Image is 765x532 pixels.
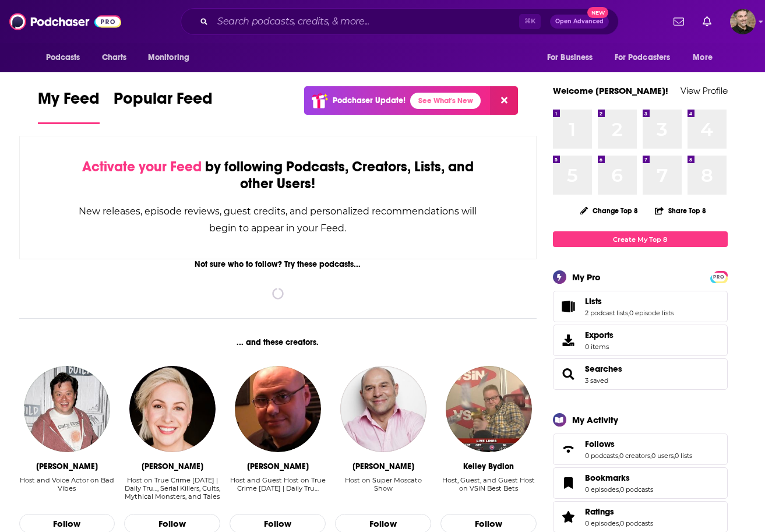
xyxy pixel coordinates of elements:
[730,9,756,34] img: User Profile
[585,343,614,351] span: 0 items
[230,476,326,501] div: Host and Guest Host on True Crime Today | Daily Tru…
[585,439,692,449] a: Follows
[38,89,100,115] span: My Feed
[585,519,619,527] a: 0 episodes
[213,12,519,31] input: Search podcasts, credits, & more...
[607,47,688,69] button: open menu
[235,366,321,452] img: Tony Brueski
[463,461,514,471] div: Kelley Bydlon
[572,414,618,425] div: My Activity
[557,298,580,315] a: Lists
[587,7,608,18] span: New
[573,203,646,218] button: Change Top 8
[519,14,541,29] span: ⌘ K
[620,485,653,494] a: 0 podcasts
[685,47,727,69] button: open menu
[585,473,630,483] span: Bookmarks
[129,366,216,452] img: Vanessa Richardson
[78,158,478,192] div: by following Podcasts, Creators, Lists, and other Users!
[36,461,98,471] div: Justin McElroy
[24,366,110,452] img: Justin McElroy
[619,519,620,527] span: ,
[340,366,426,452] img: Vincent Moscato
[712,272,726,281] a: PRO
[114,89,213,124] a: Popular Feed
[730,9,756,34] span: Logged in as osbennn
[78,203,478,237] div: New releases, episode reviews, guest credits, and personalized recommendations will begin to appe...
[557,441,580,457] a: Follows
[557,509,580,525] a: Ratings
[650,452,651,460] span: ,
[124,476,220,501] div: Host on True Crime [DATE] | Daily Tru…, Serial Killers, Cults, Mythical Monsters, and Tales
[557,475,580,491] a: Bookmarks
[9,10,121,33] img: Podchaser - Follow, Share and Rate Podcasts
[628,309,629,317] span: ,
[440,476,537,492] div: Host, Guest, and Guest Host on VSiN Best Bets
[585,330,614,340] span: Exports
[140,47,205,69] button: open menu
[585,296,602,306] span: Lists
[352,461,414,471] div: Vincent Moscato
[230,476,326,492] div: Host and Guest Host on True Crime [DATE] | Daily Tru…
[82,158,202,175] span: Activate your Feed
[124,476,220,501] div: Host on True Crime Today | Daily Tru…, Serial Killers, Cults, Mythical Monsters, and Tales
[46,50,80,66] span: Podcasts
[553,325,728,356] a: Exports
[681,85,728,96] a: View Profile
[555,19,604,24] span: Open Advanced
[585,473,653,483] a: Bookmarks
[547,50,593,66] span: For Business
[247,461,309,471] div: Tony Brueski
[730,9,756,34] button: Show profile menu
[619,452,650,460] a: 0 creators
[38,47,96,69] button: open menu
[618,452,619,460] span: ,
[335,476,431,492] div: Host on Super Moscato Show
[693,50,713,66] span: More
[553,358,728,390] span: Searches
[585,485,619,494] a: 0 episodes
[585,376,608,385] a: 3 saved
[553,85,668,96] a: Welcome [PERSON_NAME]!
[629,309,674,317] a: 0 episode lists
[114,89,213,115] span: Popular Feed
[675,452,692,460] a: 0 lists
[698,12,716,31] a: Show notifications dropdown
[410,93,481,109] a: See What's New
[19,337,537,347] div: ... and these creators.
[585,309,628,317] a: 2 podcast lists
[550,15,609,29] button: Open AdvancedNew
[553,434,728,465] span: Follows
[557,332,580,348] span: Exports
[712,273,726,281] span: PRO
[585,364,622,374] a: Searches
[585,296,674,306] a: Lists
[674,452,675,460] span: ,
[585,452,618,460] a: 0 podcasts
[553,291,728,322] span: Lists
[148,50,189,66] span: Monitoring
[553,467,728,499] span: Bookmarks
[619,485,620,494] span: ,
[94,47,134,69] a: Charts
[572,272,601,283] div: My Pro
[440,476,537,501] div: Host, Guest, and Guest Host on VSiN Best Bets
[620,519,653,527] a: 0 podcasts
[585,506,614,517] span: Ratings
[557,366,580,382] a: Searches
[19,476,115,501] div: Host and Voice Actor on Bad Vibes
[38,89,100,124] a: My Feed
[446,366,532,452] img: Kelley Bydlon
[335,476,431,501] div: Host on Super Moscato Show
[19,476,115,492] div: Host and Voice Actor on Bad Vibes
[19,259,537,269] div: Not sure who to follow? Try these podcasts...
[553,231,728,247] a: Create My Top 8
[333,96,406,105] p: Podchaser Update!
